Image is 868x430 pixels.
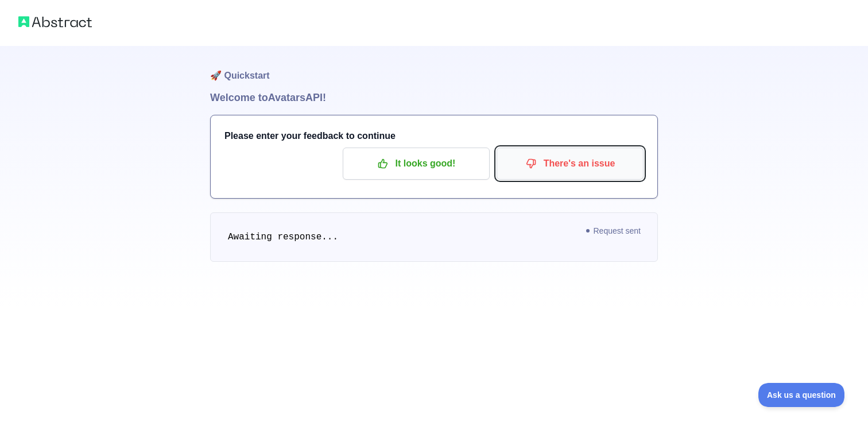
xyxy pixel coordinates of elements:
[351,154,481,173] p: It looks good!
[581,224,647,238] span: Request sent
[758,383,845,407] iframe: Toggle Customer Support
[18,14,92,30] img: Abstract logo
[505,154,635,173] p: There's an issue
[343,148,490,180] button: It looks good!
[228,232,338,242] span: Awaiting response...
[210,90,658,106] h1: Welcome to Avatars API!
[210,46,658,90] h1: 🚀 Quickstart
[224,129,644,143] h3: Please enter your feedback to continue
[497,148,644,180] button: There's an issue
